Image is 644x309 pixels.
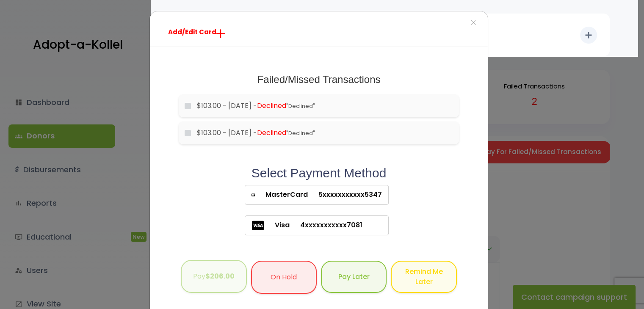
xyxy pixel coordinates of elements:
[179,74,459,86] h1: Failed/Missed Transactions
[257,128,286,138] span: Declined
[286,129,315,137] span: "Declined"
[197,128,453,138] label: $103.00 - [DATE] -
[308,190,382,200] span: 5xxxxxxxxxxx5347
[290,220,362,230] span: 4xxxxxxxxxxx7081
[251,261,317,294] button: On Hold
[255,190,308,200] span: MasterCard
[470,14,476,32] span: ×
[179,166,459,181] h2: Select Payment Method
[197,101,453,111] label: $103.00 - [DATE] -
[391,261,456,293] button: Remind Me Later
[321,261,387,293] button: Pay Later
[257,101,286,110] span: Declined
[264,220,290,230] span: Visa
[181,260,246,293] button: Pay$206.00
[162,24,231,40] a: Add/Edit Card
[205,271,235,281] b: $206.00
[286,102,315,110] span: "Declined"
[459,11,488,35] button: ×
[168,28,216,36] span: Add/Edit Card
